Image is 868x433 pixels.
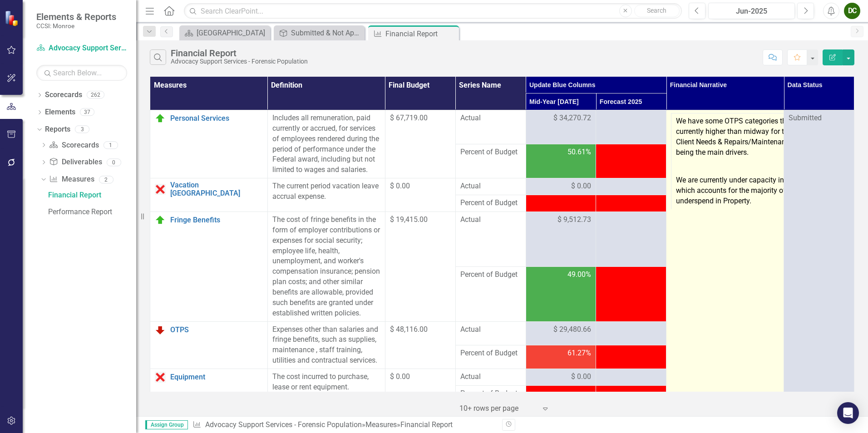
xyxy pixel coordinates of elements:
[708,3,795,19] button: Jun-2025
[170,373,263,381] a: Equipment
[170,326,263,334] a: OTPS
[455,321,526,345] td: Double-Click to Edit
[460,113,521,123] span: Actual
[460,198,521,208] span: Percent of Budget
[184,3,682,19] input: Search ClearPoint...
[182,27,268,39] a: [GEOGRAPHIC_DATA]
[400,420,453,429] div: Financial Report
[837,402,859,424] div: Open Intercom Messenger
[390,215,428,224] span: $ 19,415.00
[455,110,526,144] td: Double-Click to Edit
[553,325,591,335] span: $ 29,480.66
[267,178,385,212] td: Double-Click to Edit
[155,372,166,383] img: Data Error
[390,372,410,381] span: $ 0.00
[48,208,136,216] div: Performance Report
[385,28,457,39] div: Financial Report
[455,178,526,195] td: Double-Click to Edit
[150,212,268,321] td: Double-Click to Edit Right Click for Context Menu
[365,420,397,429] a: Measures
[526,110,596,144] td: Double-Click to Edit
[460,181,521,192] span: Actual
[46,188,136,202] a: Financial Report
[150,369,268,402] td: Double-Click to Edit Right Click for Context Menu
[596,369,666,385] td: Double-Click to Edit
[197,27,268,39] div: [GEOGRAPHIC_DATA]
[676,173,827,207] p: We are currently under capacity in this program which accounts for the majority of the underspend...
[272,113,380,175] div: Includes all remuneration, paid currently or accrued, for services of employees rendered during t...
[155,113,166,124] img: On Target
[291,27,362,39] div: Submitted & Not Approved (Financial)
[460,147,521,157] span: Percent of Budget
[553,113,591,123] span: $ 34,270.72
[272,215,380,318] div: The cost of fringe benefits in the form of employer contributions or expenses for social security...
[596,110,666,144] td: Double-Click to Edit
[460,325,521,335] span: Actual
[99,176,113,183] div: 2
[390,182,410,190] span: $ 0.00
[267,110,385,178] td: Double-Click to Edit
[557,215,591,225] span: $ 9,512.73
[45,90,82,100] a: Scorecards
[460,372,521,382] span: Actual
[171,48,308,58] div: Financial Report
[170,181,263,197] a: Vacation [GEOGRAPHIC_DATA]
[49,140,99,151] a: Scorecards
[150,321,268,369] td: Double-Click to Edit Right Click for Context Menu
[596,212,666,267] td: Double-Click to Edit
[75,125,89,133] div: 3
[460,348,521,359] span: Percent of Budget
[789,113,822,122] span: Submitted
[49,174,94,185] a: Measures
[192,420,495,430] div: » »
[526,178,596,195] td: Double-Click to Edit
[460,270,521,280] span: Percent of Budget
[647,7,666,14] span: Search
[567,348,591,359] span: 61.27%
[267,212,385,321] td: Double-Click to Edit
[155,184,166,195] img: Data Error
[676,116,827,159] p: We have some OTPS categories that are currently higher than midway for the year with Client Needs...
[107,158,121,166] div: 0
[155,215,166,226] img: On Target
[150,178,268,212] td: Double-Click to Edit Right Click for Context Menu
[460,215,521,225] span: Actual
[267,369,385,402] td: Double-Click to Edit
[49,157,102,167] a: Deliverables
[567,147,591,157] span: 50.61%
[711,6,792,17] div: Jun-2025
[104,141,118,149] div: 1
[272,372,380,393] div: The cost incurred to purchase, lease or rent equipment.
[526,212,596,267] td: Double-Click to Edit
[455,369,526,385] td: Double-Click to Edit
[36,65,127,81] input: Search Below...
[460,389,521,399] span: Percent of Budget
[170,216,263,224] a: Fringe Benefits
[596,321,666,345] td: Double-Click to Edit
[634,5,680,17] button: Search
[87,91,104,99] div: 262
[45,107,75,118] a: Elements
[150,110,268,178] td: Double-Click to Edit Right Click for Context Menu
[272,325,380,366] p: Expenses other than salaries and fringe benefits, such as supplies, maintenance , staff training,...
[526,321,596,345] td: Double-Click to Edit
[5,10,20,26] img: ClearPoint Strategy
[170,114,263,123] a: Personal Services
[390,325,428,334] span: $ 48,116.00
[844,3,860,19] button: DC
[46,205,136,219] a: Performance Report
[48,191,136,199] div: Financial Report
[571,372,591,382] span: $ 0.00
[390,113,428,122] span: $ 67,719.00
[526,369,596,385] td: Double-Click to Edit
[567,270,591,280] span: 49.00%
[36,22,116,30] small: CCSI: Monroe
[155,325,166,335] img: Below Plan
[571,181,591,192] span: $ 0.00
[80,108,94,116] div: 37
[455,212,526,267] td: Double-Click to Edit
[36,43,127,54] a: Advocacy Support Services - Forensic Population
[205,420,362,429] a: Advocacy Support Services - Forensic Population
[36,11,116,22] span: Elements & Reports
